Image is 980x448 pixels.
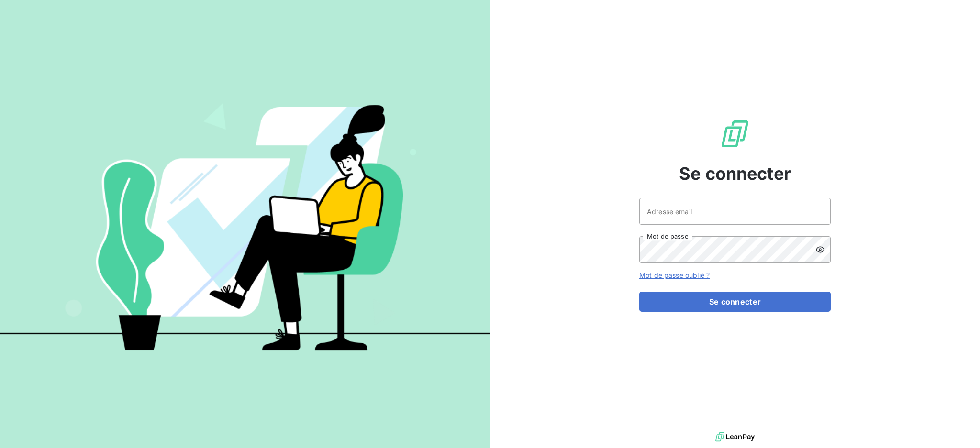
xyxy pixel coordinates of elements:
a: Mot de passe oublié ? [639,271,710,279]
input: placeholder [639,198,831,225]
span: Se connecter [679,161,791,186]
img: logo [715,430,755,444]
img: Logo LeanPay [720,119,750,149]
button: Se connecter [639,292,831,312]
